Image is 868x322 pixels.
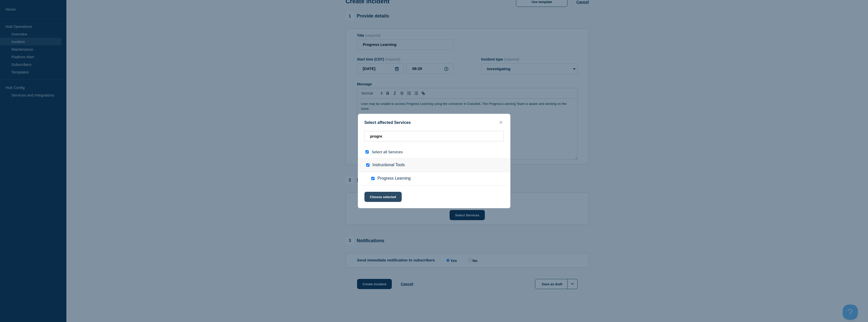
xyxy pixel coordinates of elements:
[366,163,370,167] input: Instructional Tools checkbox
[372,150,403,154] span: Select all Services
[365,150,369,154] input: select all checkbox
[378,176,411,181] span: Progress Learning
[371,177,375,180] input: Progress Learning checkbox
[498,120,504,125] button: close button
[364,131,504,141] input: Search
[358,158,510,172] div: Instructional Tools
[364,192,402,202] button: Choose selected
[358,120,510,125] div: Select affected Services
